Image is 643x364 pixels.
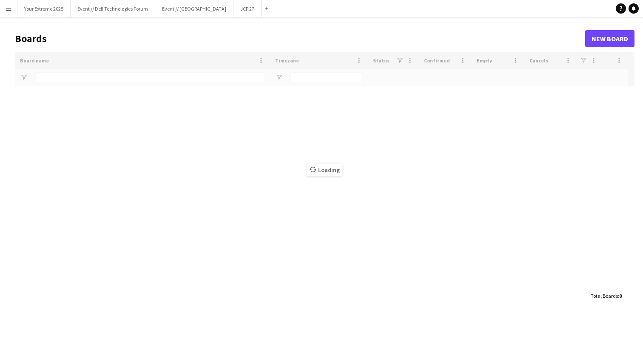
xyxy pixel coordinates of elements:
[591,293,618,299] span: Total Boards
[591,288,622,304] div: :
[619,293,622,299] span: 0
[155,0,233,17] button: Event // [GEOGRAPHIC_DATA]
[15,32,585,45] h1: Boards
[307,164,342,176] span: Loading
[71,0,155,17] button: Event // Dell Technologies Forum
[585,30,634,47] a: New Board
[17,0,71,17] button: Your Extreme 2025
[233,0,262,17] button: JCP 27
